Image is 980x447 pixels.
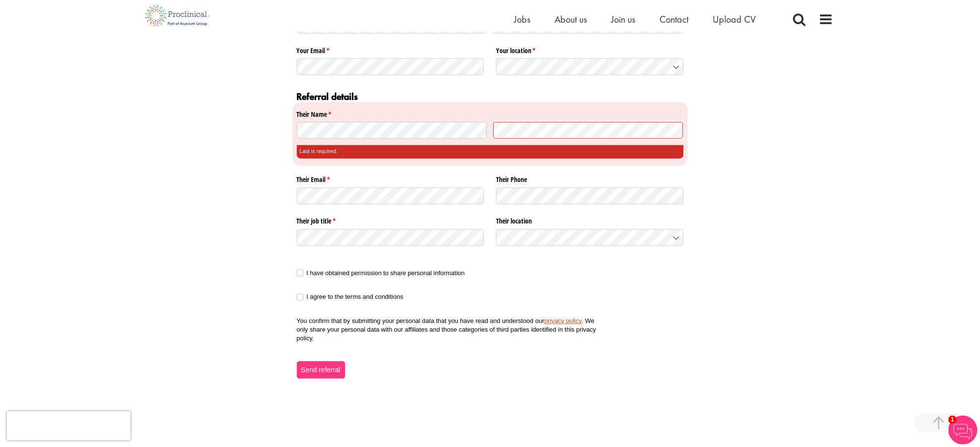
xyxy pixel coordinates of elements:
a: Contact [660,13,689,26]
span: I have obtained permission to share personal information [307,269,465,278]
a: Join us [612,13,636,26]
div: Last is required. [297,145,684,159]
a: Jobs [514,13,531,26]
input: Country [496,58,684,75]
a: Upload CV [713,13,756,26]
button: Send referral [297,362,345,379]
label: Their Email [297,172,484,185]
p: You confirm that by submitting your personal data that you have read and understood our . We only... [297,317,600,344]
img: Chatbot [949,416,978,445]
iframe: reCAPTCHA [7,411,131,440]
a: privacy policy [544,318,582,325]
legend: Their location [496,214,684,226]
legend: Their Name [297,107,684,119]
span: 1 [949,416,957,424]
legend: Your location [496,43,684,56]
span: I agree to the terms and conditions [307,293,403,302]
input: Country [496,229,684,246]
span: Send referral [301,365,341,376]
input: Last [493,122,684,139]
label: Your Email [297,43,484,56]
label: Their Phone [496,172,684,185]
input: First [297,122,487,139]
h2: Referral details [297,90,684,104]
label: Their job title [297,214,484,226]
a: About us [555,13,587,26]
